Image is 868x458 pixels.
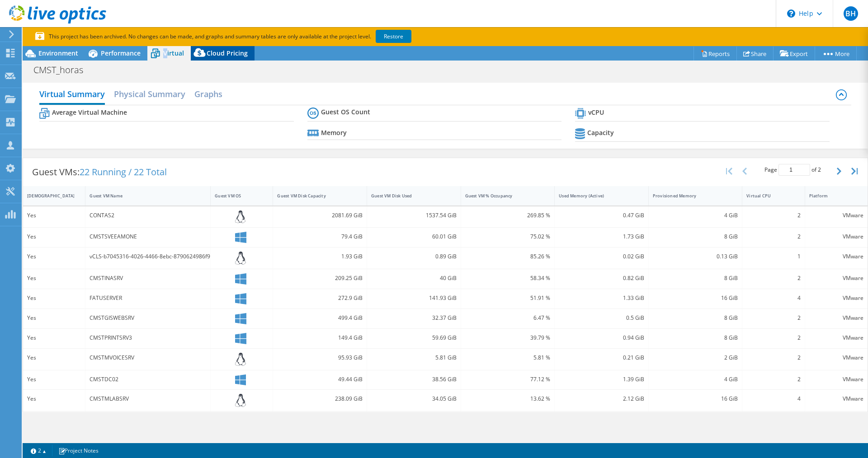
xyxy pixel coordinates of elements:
div: 2081.69 GiB [277,210,363,220]
div: Yes [27,273,81,283]
span: 2 [818,166,821,173]
div: 0.5 GiB [559,313,644,323]
a: Project Notes [52,445,105,456]
b: Memory [321,128,347,137]
p: This project has been archived. No changes can be made, and graphs and summary tables are only av... [35,32,478,42]
div: 2 [746,374,800,384]
div: Guest VM Disk Used [371,193,446,199]
div: 272.9 GiB [277,293,363,303]
div: 2 [746,273,800,283]
div: CMSTMLABSRV [90,394,206,404]
h2: Virtual Summary [39,85,105,105]
b: Average Virtual Machine [52,108,127,117]
div: Yes [27,232,81,242]
div: 0.02 GiB [559,252,644,262]
a: 2 [24,445,52,456]
b: Guest OS Count [321,107,370,117]
div: 51.91 % [465,293,551,303]
div: CMSTGISWEBSRV [90,313,206,323]
div: 2 [746,313,800,323]
div: 238.09 GiB [277,394,363,404]
div: 77.12 % [465,374,551,384]
div: vCLS-b7045316-4026-4466-8ebc-8790624986f9 [90,252,206,262]
a: Share [736,47,774,61]
b: vCPU [588,108,604,117]
div: VMware [809,273,863,283]
a: Reports [693,47,737,61]
div: 1 [746,252,800,262]
div: 5.81 % [465,353,551,363]
div: 2 [746,333,800,343]
div: VMware [809,374,863,384]
div: VMware [809,394,863,404]
div: 49.44 GiB [277,374,363,384]
div: 0.47 GiB [559,210,644,220]
span: BH [844,6,858,21]
div: [DEMOGRAPHIC_DATA] [27,193,70,199]
svg: \n [787,9,795,18]
div: 8 GiB [653,273,738,283]
div: Yes [27,333,81,343]
div: 4 GiB [653,374,738,384]
div: 2.12 GiB [559,394,644,404]
h1: CMST_horas [29,65,97,75]
span: Environment [38,49,78,57]
div: Guest VM OS [215,193,258,199]
div: 499.4 GiB [277,313,363,323]
div: Provisioned Memory [653,193,727,199]
div: VMware [809,210,863,220]
div: 2 [746,232,800,242]
div: 58.34 % [465,273,551,283]
div: Yes [27,293,81,303]
div: 59.69 GiB [371,333,457,343]
div: Yes [27,210,81,220]
div: VMware [809,313,863,323]
div: Yes [27,252,81,262]
div: 0.82 GiB [559,273,644,283]
div: 16 GiB [653,293,738,303]
div: Yes [27,313,81,323]
div: 85.26 % [465,252,551,262]
div: VMware [809,252,863,262]
div: VMware [809,232,863,242]
div: 0.21 GiB [559,353,644,363]
div: 16 GiB [653,394,738,404]
div: 32.37 GiB [371,313,457,323]
div: 0.13 GiB [653,252,738,262]
div: CMSTINASRV [90,273,206,283]
div: 40 GiB [371,273,457,283]
a: Export [773,47,815,61]
h2: Graphs [194,85,222,103]
div: 1.93 GiB [277,252,363,262]
div: VMware [809,333,863,343]
div: CMSTSVEEAMONE [90,232,206,242]
div: 0.94 GiB [559,333,644,343]
h2: Physical Summary [114,85,185,103]
div: 1.73 GiB [559,232,644,242]
div: 95.93 GiB [277,353,363,363]
a: More [815,47,857,61]
div: 2 GiB [653,353,738,363]
div: 34.05 GiB [371,394,457,404]
div: Yes [27,374,81,384]
div: Virtual CPU [746,193,789,199]
div: 8 GiB [653,313,738,323]
div: 39.79 % [465,333,551,343]
div: Used Memory (Active) [559,193,633,199]
div: 79.4 GiB [277,232,363,242]
div: CMSTMVOICESRV [90,353,206,363]
span: Virtual [163,49,184,57]
span: Page of [764,164,821,176]
span: Cloud Pricing [207,49,248,57]
div: 149.4 GiB [277,333,363,343]
div: 1.39 GiB [559,374,644,384]
div: Guest VM Disk Capacity [277,193,352,199]
div: 8 GiB [653,232,738,242]
div: Yes [27,394,81,404]
div: Guest VMs: [23,158,176,186]
div: 13.62 % [465,394,551,404]
span: 22 Running / 22 Total [80,166,167,178]
div: 2 [746,353,800,363]
div: 209.25 GiB [277,273,363,283]
div: 38.56 GiB [371,374,457,384]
